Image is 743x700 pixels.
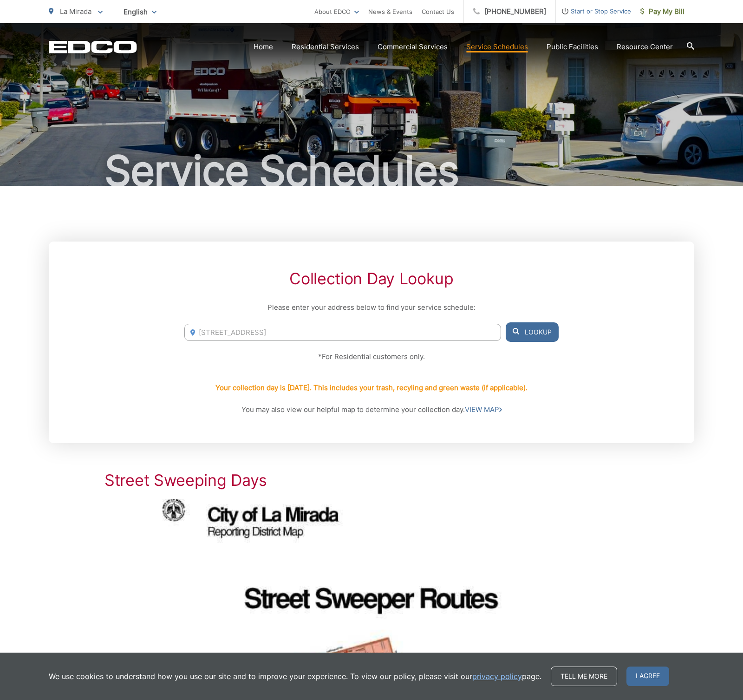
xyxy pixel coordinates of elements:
h2: Collection Day Lookup [184,269,559,288]
a: Residential Services [292,41,359,52]
input: Enter Address [184,324,501,341]
p: We use cookies to understand how you use our site and to improve your experience. To view our pol... [49,671,541,682]
p: *For Residential customers only. [184,351,559,362]
a: News & Events [368,6,412,17]
p: You may also view our helpful map to determine your collection day. [184,404,559,415]
span: English [117,4,163,20]
span: La Mirada [60,7,91,16]
a: VIEW MAP [465,404,502,415]
a: Contact Us [422,6,454,17]
p: Your collection day is [DATE]. This includes your trash, recyling and green waste (if applicable). [215,382,528,393]
p: Please enter your address below to find your service schedule: [184,302,559,313]
span: I agree [626,667,669,686]
button: Lookup [506,322,559,342]
a: Home [254,41,273,52]
a: About EDCO [314,6,359,17]
a: Service Schedules [466,41,528,52]
a: Resource Center [617,41,673,52]
a: Commercial Services [378,41,448,52]
h1: Service Schedules [49,148,694,194]
span: Pay My Bill [640,6,684,17]
a: privacy policy [472,671,522,682]
h2: Street Sweeping Days [104,471,639,490]
a: Tell me more [551,667,617,686]
a: EDCD logo. Return to the homepage. [49,40,137,53]
a: Public Facilities [547,41,598,52]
